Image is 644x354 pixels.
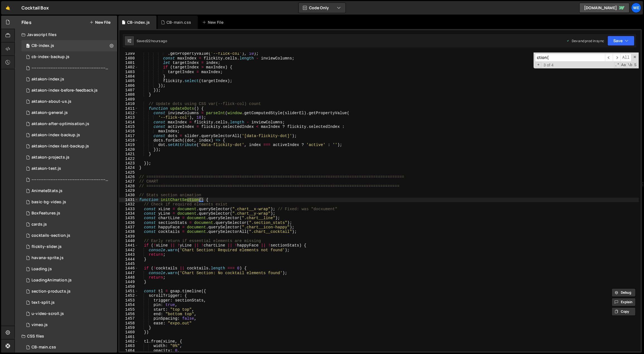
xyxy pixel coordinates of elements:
a: We [631,3,641,13]
div: 12094/46486.js [21,40,117,51]
span: ​ [605,54,613,62]
div: 1406 [119,83,138,88]
div: 1439 [119,234,138,239]
div: 1416 [119,129,138,133]
button: Code Only [299,3,346,13]
div: cb-index-backup.js [32,54,69,59]
div: 12094/35474.js [21,241,117,252]
div: 12094/44174.js [21,130,117,141]
div: 1399 [119,51,138,56]
div: CB-main.css [167,20,191,25]
h2: Files [21,19,32,25]
div: 12094/41439.js [21,297,117,308]
div: 1438 [119,229,138,234]
div: ----------------------------------------------------------------------------------------.js [32,177,108,182]
div: aktakon-index-backup.js [32,133,80,138]
div: 12094/46984.js [21,63,119,74]
div: aktakon-test.js [32,166,61,171]
div: 1422 [119,157,138,161]
div: 12094/46487.css [21,342,117,353]
div: 1417 [119,134,138,138]
div: 12094/44389.js [21,152,117,163]
div: 1441 [119,243,138,248]
span: ​ [613,54,621,62]
div: 1454 [119,303,138,307]
div: 1445 [119,262,138,266]
span: RegExp Search [614,62,620,68]
div: Dev and prod in sync [566,39,604,43]
div: 1453 [119,298,138,303]
span: Search In Selection [633,62,637,68]
div: Saved [137,39,167,43]
div: 1410 [119,102,138,106]
div: u-video-scroll.js [32,311,64,316]
div: 1447 [119,271,138,275]
div: 1412 [119,111,138,115]
div: AnimateStats.js [32,188,62,193]
div: 12094/46983.js [21,85,117,96]
div: 1421 [119,152,138,156]
div: CB-index.js [32,43,54,48]
div: 1429 [119,188,138,193]
div: 1401 [119,61,138,65]
div: flickity-slider.js [32,244,62,249]
div: basic-bg-video.js [32,200,66,205]
div: 12094/41429.js [21,308,117,319]
div: text-split.js [32,300,55,305]
div: 12094/29507.js [21,319,117,331]
span: Whole Word Search [627,62,633,68]
div: 1408 [119,92,138,97]
button: Explain [612,298,636,306]
div: 1461 [119,335,138,339]
div: 1458 [119,321,138,326]
div: 1405 [119,79,138,83]
div: 12094/45381.js [21,163,117,174]
button: Debug [612,288,636,297]
div: havana-sprite.js [32,255,64,260]
div: 1424 [119,166,138,170]
button: Save [607,36,635,46]
div: 12094/43364.js [21,74,117,85]
div: 1448 [119,275,138,280]
div: 1433 [119,207,138,211]
span: Alt-Enter [620,54,631,62]
div: 1430 [119,193,138,197]
div: aktakon-index-before-feedback.js [32,88,98,93]
div: 12094/46985.js [21,174,119,185]
div: 12094/36679.js [21,252,117,264]
div: 1450 [119,284,138,289]
span: CaseSensitive Search [621,62,626,68]
div: 1457 [119,316,138,321]
a: 🤙 [1,1,15,15]
div: LoadingAnimation.js [32,278,72,283]
div: 12094/36058.js [21,197,117,208]
div: aktakon-general.js [32,110,68,115]
div: 12094/34884.js [21,264,117,275]
div: 22 hours ago [147,39,167,43]
div: 12094/44521.js [21,96,117,107]
div: 1459 [119,326,138,330]
div: aktakon-index.js [32,77,64,82]
div: 1431 [119,198,138,202]
button: New File [90,20,110,25]
div: Loading.js [32,267,52,272]
div: 1452 [119,293,138,298]
div: 1463 [119,344,138,348]
div: 12094/36060.js [21,230,117,241]
div: 1443 [119,252,138,257]
div: 1456 [119,312,138,316]
div: cocktails-section.js [32,233,70,238]
div: aktakon-after-optimisation.js [32,121,89,126]
div: 1451 [119,289,138,293]
span: Toggle Replace mode [536,62,541,67]
input: Search for [535,54,605,62]
div: 1464 [119,348,138,353]
div: 1426 [119,175,138,179]
div: 1455 [119,307,138,312]
div: 1436 [119,221,138,225]
div: 1435 [119,216,138,220]
div: vimeo.js [32,322,48,327]
div: New File [202,20,226,25]
div: 1437 [119,225,138,229]
div: 1404 [119,74,138,79]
